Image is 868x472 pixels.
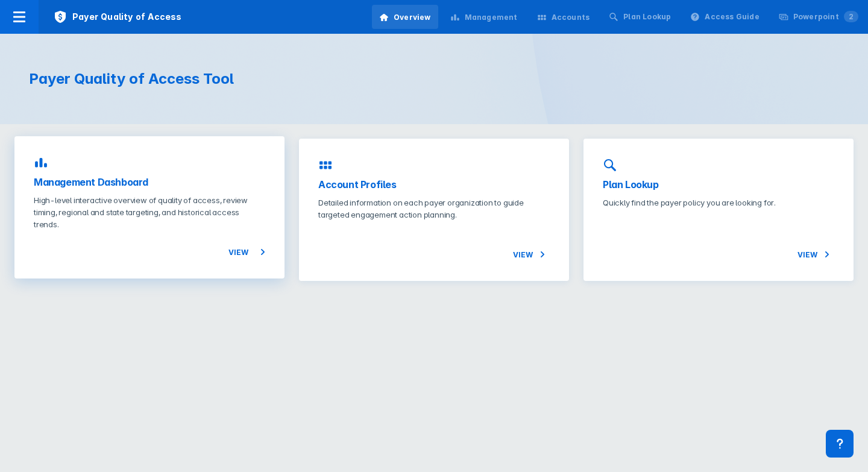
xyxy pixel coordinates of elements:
div: Access Guide [705,11,759,22]
p: Quickly find the payer policy you are looking for. [603,197,834,209]
div: Plan Lookup [623,11,671,22]
div: Management [465,12,518,23]
h3: Account Profiles [318,177,550,192]
div: Overview [394,12,431,23]
h3: Management Dashboard [34,175,265,189]
span: View [797,247,834,262]
div: Contact Support [826,430,854,458]
div: Accounts [552,12,590,23]
a: Management [443,5,525,29]
span: View [513,247,550,262]
h1: Payer Quality of Access Tool [29,70,420,88]
span: View [228,245,265,259]
span: 2 [844,11,858,22]
p: High-level interactive overview of quality of access, review timing, regional and state targeting... [34,194,265,230]
h3: Plan Lookup [603,177,834,192]
a: Account ProfilesDetailed information on each payer organization to guide targeted engagement acti... [299,139,569,281]
a: Management DashboardHigh-level interactive overview of quality of access, review timing, regional... [14,136,285,278]
a: Overview [372,5,438,29]
p: Detailed information on each payer organization to guide targeted engagement action planning. [318,197,550,221]
a: Accounts [530,5,597,29]
div: Powerpoint [793,11,858,22]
